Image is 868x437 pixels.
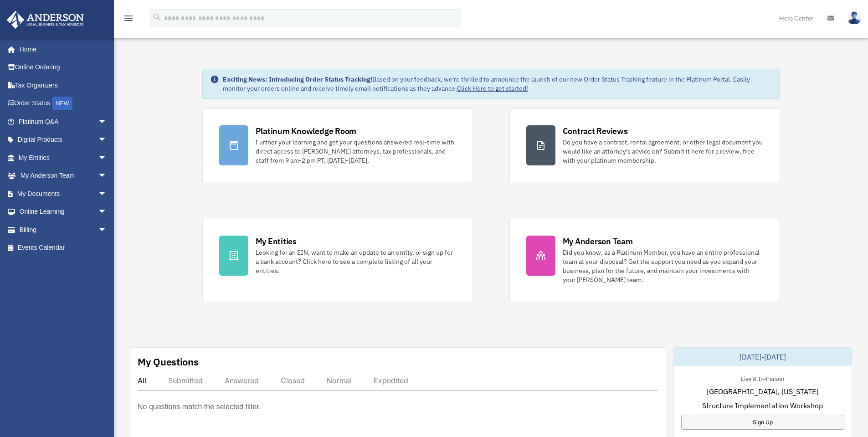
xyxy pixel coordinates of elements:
div: [DATE]-[DATE] [674,348,852,366]
img: User Pic [847,11,861,25]
span: [GEOGRAPHIC_DATA], [US_STATE] [707,386,818,397]
a: My Entitiesarrow_drop_down [6,149,121,167]
a: Tax Organizers [6,76,121,94]
div: All [138,376,146,385]
a: Platinum Q&Aarrow_drop_down [6,113,121,131]
span: arrow_drop_down [98,203,116,221]
span: arrow_drop_down [98,149,116,167]
div: Answered [225,376,259,385]
a: Home [6,40,116,58]
div: Do you have a contract, rental agreement, or other legal document you would like an attorney's ad... [563,138,763,165]
a: My Anderson Team Did you know, as a Platinum Member, you have an entire professional team at your... [509,219,780,301]
img: Anderson Advisors Platinum Portal [4,11,87,29]
div: NEW [52,97,72,110]
strong: Exciting News: Introducing Order Status Tracking! [223,75,372,83]
a: Online Ordering [6,58,121,77]
a: Contract Reviews Do you have a contract, rental agreement, or other legal document you would like... [509,108,780,182]
div: Did you know, as a Platinum Member, you have an entire professional team at your disposal? Get th... [563,248,763,284]
a: Online Learningarrow_drop_down [6,203,121,221]
a: Platinum Knowledge Room Further your learning and get your questions answered real-time with dire... [202,108,473,182]
a: Billingarrow_drop_down [6,221,121,239]
div: Normal [327,376,352,385]
a: Digital Productsarrow_drop_down [6,131,121,149]
a: Events Calendar [6,239,121,257]
div: Contract Reviews [563,125,628,137]
div: Closed [281,376,305,385]
div: Looking for an EIN, want to make an update to an entity, or sign up for a bank account? Click her... [256,248,456,275]
div: Live & In-Person [734,373,791,383]
a: My Anderson Teamarrow_drop_down [6,167,121,185]
a: Click Here to get started! [457,84,528,93]
span: arrow_drop_down [98,113,116,131]
span: arrow_drop_down [98,185,116,203]
a: Sign Up [681,415,844,430]
i: menu [123,13,134,24]
p: No questions match the selected filter. [138,401,261,413]
div: Expedited [374,376,408,385]
div: My Entities [256,236,297,247]
a: My Documentsarrow_drop_down [6,185,121,203]
div: Submitted [168,376,203,385]
span: arrow_drop_down [98,221,116,239]
div: Platinum Knowledge Room [256,125,357,137]
a: menu [123,16,134,24]
div: Further your learning and get your questions answered real-time with direct access to [PERSON_NAM... [256,138,456,165]
span: arrow_drop_down [98,131,116,149]
a: My Entities Looking for an EIN, want to make an update to an entity, or sign up for a bank accoun... [202,219,473,301]
a: Order StatusNEW [6,94,121,113]
div: My Questions [138,355,199,369]
span: arrow_drop_down [98,167,116,185]
div: My Anderson Team [563,236,633,247]
span: Structure Implementation Workshop [702,400,823,411]
i: search [152,12,162,22]
div: Based on your feedback, we're thrilled to announce the launch of our new Order Status Tracking fe... [223,75,772,93]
